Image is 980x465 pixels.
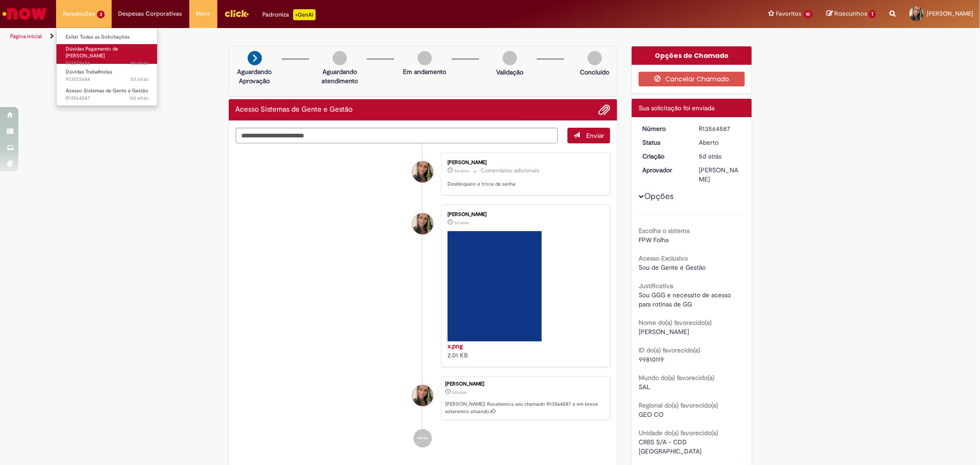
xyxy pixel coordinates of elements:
div: [PERSON_NAME] [448,212,600,217]
span: [PERSON_NAME] [639,328,689,336]
span: [PERSON_NAME] [927,10,973,17]
span: R13575626 [66,60,148,67]
img: img-circle-grey.png [333,51,347,65]
dt: Status [635,138,692,147]
img: click_logo_yellow_360x200.png [224,6,249,20]
textarea: Digite sua mensagem aqui... [236,128,558,143]
b: ID do(a) favorecido(a) [639,346,700,354]
span: CRBS S/A - CDD [GEOGRAPHIC_DATA] [639,438,702,455]
p: Em andamento [403,67,446,76]
p: +GenAi [293,9,316,20]
p: [PERSON_NAME]! Recebemos seu chamado R13564587 e em breve estaremos atuando. [445,401,605,415]
span: Sou GGG e necessito de acesso para rotinas de GG [639,291,733,308]
p: Validação [496,68,523,77]
div: Jessica de Campos de Souza [412,385,433,406]
a: Rascunhos [827,10,876,18]
b: Nome do(a) favorecido(a) [639,318,712,327]
span: 5d atrás [699,152,721,160]
time: 27/09/2025 08:18:04 [130,76,148,83]
span: 3 [97,11,105,18]
ul: Requisições [56,28,158,106]
button: Adicionar anexos [598,104,610,116]
span: Favoritos [776,9,802,18]
span: Requisições [63,9,95,18]
div: Jessica de Campos de Souza [412,213,433,234]
span: Rascunhos [834,9,867,18]
div: 24/09/2025 17:52:46 [699,152,742,161]
button: Enviar [567,128,610,143]
div: [PERSON_NAME] [448,160,600,165]
img: img-circle-grey.png [588,51,602,65]
dt: Aprovador [635,165,692,175]
span: 4h atrás [130,60,148,67]
b: Justificativa [639,282,673,290]
span: Sou de Gente e Gestão [639,263,706,272]
span: R13564587 [66,95,148,102]
b: Mundo do(a) favorecido(a) [639,374,714,382]
p: Aguardando atendimento [317,67,362,85]
div: [PERSON_NAME] [699,165,742,184]
span: More [196,9,210,18]
time: 24/09/2025 16:52:46 [699,152,721,160]
li: Jessica de Campos de Souza [236,376,611,420]
img: arrow-next.png [248,51,262,65]
div: Jessica de Campos de Souza [412,161,433,182]
span: 5d atrás [452,390,467,395]
span: Despesas Corporativas [119,9,182,18]
div: Padroniza [263,9,316,20]
span: GEO CO [639,410,663,419]
p: Concluído [580,68,609,77]
span: SAL [639,383,650,391]
div: R13564587 [699,124,742,133]
img: ServiceNow [1,5,48,23]
span: 1 [869,10,876,18]
h2: Acesso Sistemas de Gente e Gestão Histórico de tíquete [236,106,353,114]
a: x.png [448,342,463,350]
div: 2.01 KB [448,341,600,360]
b: Regional do(a) favorecido(a) [639,401,718,409]
a: Aberto R13564587 : Acesso Sistemas de Gente e Gestão [57,86,158,103]
dt: Criação [635,152,692,161]
time: 24/09/2025 16:53:24 [454,168,469,174]
ul: Trilhas de página [7,28,646,45]
span: 3d atrás [130,76,148,83]
small: Comentários adicionais [481,167,539,175]
a: Aberto R13572684 : Dúvidas Trabalhistas [57,67,158,84]
p: Desbloqueio e troca de senha [448,181,600,188]
dt: Número [635,124,692,133]
span: 5d atrás [454,220,469,226]
time: 24/09/2025 16:52:46 [452,390,467,395]
div: [PERSON_NAME] [445,381,605,387]
time: 24/09/2025 16:52:38 [454,220,469,226]
a: Aberto R13575626 : Dúvidas Pagamento de Salário [57,44,158,64]
img: img-circle-grey.png [503,51,517,65]
div: Opções do Chamado [632,46,752,65]
a: Página inicial [10,33,42,40]
span: 5d atrás [454,168,469,174]
span: Sua solicitação foi enviada [639,104,714,112]
ul: Histórico de tíquete [236,143,611,457]
span: Dúvidas Trabalhistas [66,68,112,75]
a: Exibir Todas as Solicitações [57,32,158,42]
span: 99810119 [639,355,664,363]
b: Escolha o sistema [639,227,690,235]
span: 10 [804,11,813,18]
span: Acesso Sistemas de Gente e Gestão [66,87,148,94]
span: 5d atrás [130,95,148,102]
time: 24/09/2025 16:52:47 [130,95,148,102]
time: 29/09/2025 09:15:40 [130,60,148,67]
p: Aguardando Aprovação [232,67,277,85]
span: Enviar [586,131,604,140]
span: Dúvidas Pagamento de [PERSON_NAME] [66,45,118,60]
button: Cancelar Chamado [639,72,745,86]
span: FPW Folha [639,236,668,244]
b: Acesso Exclusivo [639,254,688,262]
div: Aberto [699,138,742,147]
b: Unidade do(a) favorecido(a) [639,429,718,437]
img: img-circle-grey.png [418,51,432,65]
span: R13572684 [66,76,148,83]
